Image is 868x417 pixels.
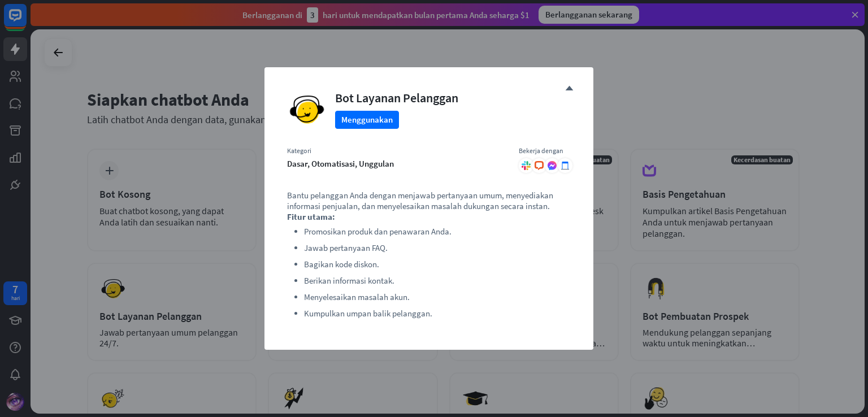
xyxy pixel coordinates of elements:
[519,146,563,155] font: Bekerja dengan
[335,90,458,106] font: Bot Layanan Pelanggan
[304,226,452,237] font: Promosikan produk dan penawaran Anda.
[335,111,399,129] button: Menggunakan
[287,90,327,129] img: Bot Layanan Pelanggan
[287,158,394,169] font: dasar, otomatisasi, unggulan
[304,292,410,302] font: Menyelesaikan masalah akun.
[304,242,388,253] font: Jawab pertanyaan FAQ.
[287,146,311,155] font: Kategori
[287,211,335,222] font: Fitur utama:
[304,308,432,319] font: Kumpulkan umpan balik pelanggan.
[9,5,43,38] button: Buka widget obrolan LiveChat
[304,275,394,286] font: Berikan informasi kontak.
[341,114,393,125] font: Menggunakan
[565,84,574,93] font: menutup
[304,259,379,270] font: Bagikan kode diskon.
[287,190,553,211] font: Bantu pelanggan Anda dengan menjawab pertanyaan umum, menyediakan informasi penjualan, dan menyel...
